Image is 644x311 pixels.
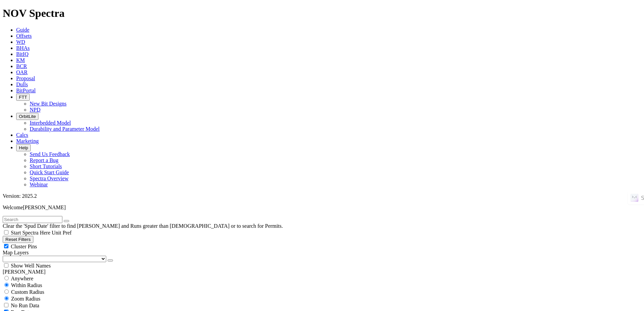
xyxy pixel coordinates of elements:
button: Reset Filters [3,236,33,243]
h1: NOV Spectra [3,7,641,20]
a: Webinar [30,182,48,187]
a: Send Us Feedback [30,151,70,157]
div: Version: 2025.2 [3,193,641,199]
button: FTT [16,94,30,101]
a: Offsets [16,33,32,39]
span: Within Radius [11,282,42,288]
p: Welcome [3,205,641,211]
a: WD [16,39,25,45]
span: Anywhere [11,276,33,281]
a: BCR [16,63,27,69]
span: Custom Radius [11,289,44,295]
span: Unit Pref [52,230,71,236]
a: Quick Start Guide [30,169,69,175]
span: Help [19,145,28,150]
div: [PERSON_NAME] [3,269,641,275]
a: BitPortal [16,88,36,93]
span: OrbitLite [19,114,36,119]
span: Clear the 'Spud Date' filter to find [PERSON_NAME] and Runs greater than [DEMOGRAPHIC_DATA] or to... [3,223,283,229]
a: Short Tutorials [30,163,62,169]
span: [PERSON_NAME] [23,205,66,210]
a: Interbedded Model [30,120,71,126]
span: FTT [19,95,27,100]
a: Guide [16,27,29,33]
input: Start Spectra Here [4,230,8,235]
a: Report a Bug [30,157,58,163]
a: Dulls [16,82,28,87]
span: Zoom Radius [11,296,40,302]
button: OrbitLite [16,113,38,120]
span: Map Layers [3,250,29,255]
input: Search [3,216,62,223]
a: OAR [16,69,28,75]
a: New Bit Designs [30,101,66,106]
a: Marketing [16,138,39,144]
a: Durability and Parameter Model [30,126,100,132]
a: Spectra Overview [30,176,68,181]
a: Calcs [16,132,28,138]
a: NPD [30,107,40,113]
span: No Run Data [11,303,39,308]
a: BHAs [16,45,30,51]
span: Cluster Pins [11,244,37,249]
button: Help [16,144,31,151]
span: Show Well Names [11,263,51,269]
span: Start Spectra Here [11,230,50,236]
a: BitIQ [16,51,28,57]
a: Proposal [16,75,35,81]
a: KM [16,57,25,63]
